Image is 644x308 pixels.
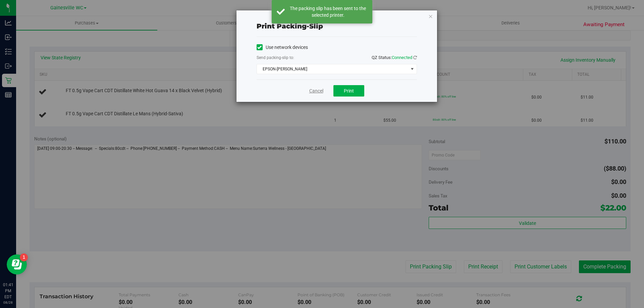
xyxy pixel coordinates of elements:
[392,55,412,60] span: Connected
[333,85,364,97] button: Print
[257,64,408,74] span: EPSON-[PERSON_NAME]
[408,64,416,74] span: select
[257,44,308,51] label: Use network devices
[7,254,27,274] iframe: Resource center
[372,55,417,60] span: QZ Status:
[309,87,323,95] a: Cancel
[20,253,28,261] iframe: Resource center unread badge
[257,22,323,30] span: Print packing-slip
[344,88,354,94] span: Print
[257,55,294,61] label: Send packing-slip to:
[288,5,367,18] div: The packing slip has been sent to the selected printer.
